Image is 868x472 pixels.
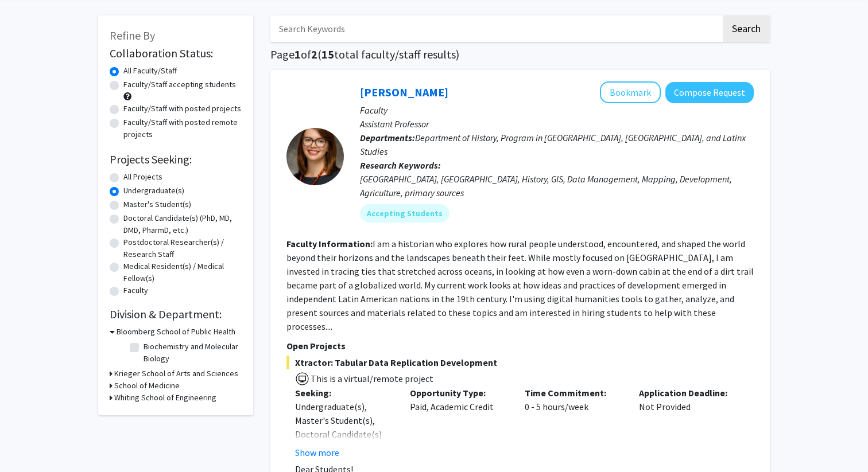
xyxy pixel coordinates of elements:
[286,339,754,353] p: Open Projects
[123,198,191,210] label: Master's Student(s)
[123,116,242,141] label: Faculty/Staff with posted remote projects
[295,386,393,400] p: Seeking:
[9,420,49,463] iframe: Chat
[639,386,737,400] p: Application Deadline:
[117,326,235,338] h3: Bloomberg School of Public Health
[309,373,433,384] span: This is a virtual/remote project
[110,28,155,42] span: Refine By
[294,47,301,61] span: 1
[123,79,236,91] label: Faculty/Staff accepting students
[123,284,148,297] label: Faculty
[110,307,242,321] h2: Division & Department:
[144,341,239,365] label: Biochemistry and Molecular Biology
[295,400,393,469] div: Undergraduate(s), Master's Student(s), Doctoral Candidate(s) (PhD, MD, DMD, PharmD, etc.)
[286,238,373,249] b: Faculty Information:
[360,172,754,200] div: [GEOGRAPHIC_DATA], [GEOGRAPHIC_DATA], History, GIS, Data Management, Mapping, Development, Agricu...
[123,236,242,260] label: Postdoctoral Researcher(s) / Research Staff
[360,85,448,99] a: [PERSON_NAME]
[123,260,242,284] label: Medical Resident(s) / Medical Fellow(s)
[360,159,441,171] b: Research Keywords:
[401,386,516,459] div: Paid, Academic Credit
[525,386,622,400] p: Time Commitment:
[114,392,216,404] h3: Whiting School of Engineering
[110,46,242,60] h2: Collaboration Status:
[665,82,754,103] button: Compose Request to Casey Lurtz
[516,386,631,459] div: 0 - 5 hours/week
[114,380,180,392] h3: School of Medicine
[360,132,415,143] b: Departments:
[723,15,770,42] button: Search
[270,48,770,61] h1: Page of ( total faculty/staff results)
[114,368,238,380] h3: Krieger School of Arts and Sciences
[123,171,162,183] label: All Projects
[123,103,241,115] label: Faculty/Staff with posted projects
[360,117,754,131] p: Assistant Professor
[360,204,449,223] mat-chip: Accepting Students
[123,212,242,236] label: Doctoral Candidate(s) (PhD, MD, DMD, PharmD, etc.)
[360,103,754,117] p: Faculty
[286,356,754,369] span: Xtractor: Tabular Data Replication Development
[600,81,661,103] button: Add Casey Lurtz to Bookmarks
[630,386,745,459] div: Not Provided
[286,238,754,332] fg-read-more: I am a historian who explores how rural people understood, encountered, and shaped the world beyo...
[123,65,177,77] label: All Faculty/Staff
[410,386,507,400] p: Opportunity Type:
[360,132,746,157] span: Department of History, Program in [GEOGRAPHIC_DATA], [GEOGRAPHIC_DATA], and Latinx Studies
[311,47,317,61] span: 2
[123,185,184,197] label: Undergraduate(s)
[270,15,721,42] input: Search Keywords
[110,153,242,166] h2: Projects Seeking:
[321,47,334,61] span: 15
[295,446,339,459] button: Show more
